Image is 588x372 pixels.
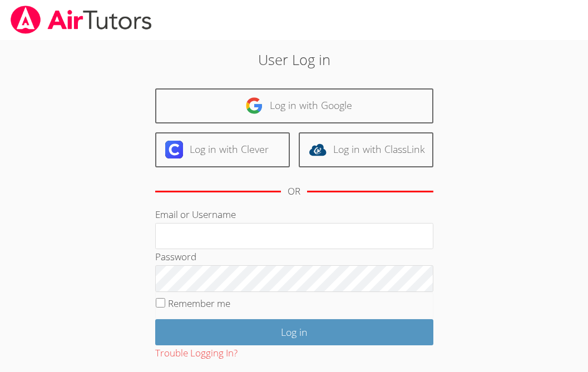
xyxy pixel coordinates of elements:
[155,208,236,221] label: Email or Username
[82,49,506,70] h2: User Log in
[9,6,153,34] img: airtutors_banner-c4298cdbf04f3fff15de1276eac7730deb9818008684d7c2e4769d2f7ddbe033.png
[155,319,433,345] input: Log in
[155,250,196,263] label: Password
[168,297,230,310] label: Remember me
[155,132,290,167] a: Log in with Clever
[299,132,433,167] a: Log in with ClassLink
[165,141,183,158] img: clever-logo-6eab21bc6e7a338710f1a6ff85c0baf02591cd810cc4098c63d3a4b26e2feb20.svg
[309,141,327,158] img: classlink-logo-d6bb404cc1216ec64c9a2012d9dc4662098be43eaf13dc465df04b49fa7ab582.svg
[155,88,433,123] a: Log in with Google
[155,345,238,361] button: Trouble Logging In?
[245,97,263,115] img: google-logo-50288ca7cdecda66e5e0955fdab243c47b7ad437acaf1139b6f446037453330a.svg
[288,183,300,200] div: OR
